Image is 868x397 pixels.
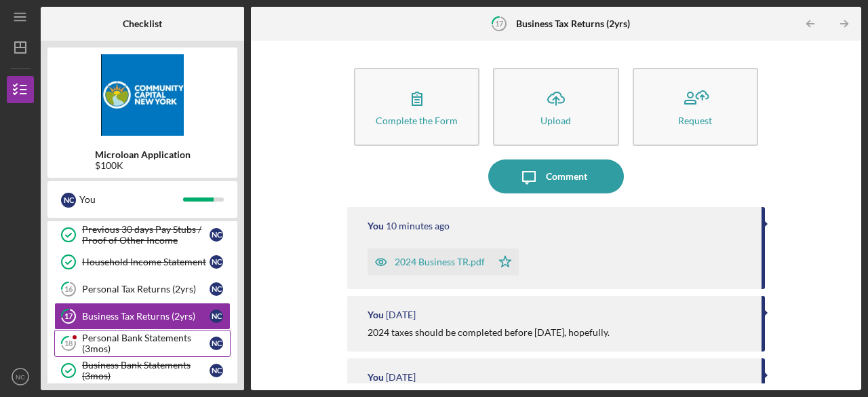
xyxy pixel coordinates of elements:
div: Business Tax Returns (2yrs) [82,311,210,322]
div: N C [210,255,223,269]
a: 16Personal Tax Returns (2yrs)NC [54,276,231,303]
tspan: 18 [64,339,73,348]
tspan: 17 [64,312,73,321]
a: Business Bank Statements (3mos)NC [54,357,231,384]
text: NC [16,373,25,381]
div: You [368,372,384,383]
div: N C [210,228,223,242]
button: Request [633,68,758,146]
div: N C [210,364,223,377]
div: Personal Bank Statements (3mos) [82,333,210,354]
button: Comment [488,159,624,193]
b: Checklist [123,18,162,29]
button: NC [7,363,34,390]
b: Microloan Application [95,149,191,160]
div: N C [210,282,223,296]
a: Previous 30 days Pay Stubs / Proof of Other IncomeNC [54,221,231,248]
div: Personal Tax Returns (2yrs) [82,284,210,295]
div: You [368,309,384,320]
div: N C [61,193,76,208]
div: Household Income Statement [82,257,210,267]
button: 2024 Business TR.pdf [368,248,519,276]
div: Complete the Form [376,115,458,126]
div: N C [210,337,223,350]
tspan: 17 [495,19,504,28]
time: 2025-08-27 21:38 [386,221,450,231]
div: Previous 30 days Pay Stubs / Proof of Other Income [82,224,210,246]
a: 18Personal Bank Statements (3mos)NC [54,330,231,357]
a: 17Business Tax Returns (2yrs)NC [54,303,231,330]
div: 2024 Business TR.pdf [395,257,485,267]
a: Household Income StatementNC [54,248,231,276]
time: 2025-08-21 23:51 [386,309,416,320]
tspan: 16 [64,285,73,294]
div: Upload [540,115,571,126]
button: Upload [493,68,618,146]
div: $100K [95,160,191,171]
div: Business Bank Statements (3mos) [82,360,210,381]
div: You [368,221,384,231]
div: Comment [546,159,587,193]
time: 2025-08-21 23:51 [386,372,416,383]
div: You [79,188,183,211]
b: Business Tax Returns (2yrs) [516,18,630,29]
img: Product logo [47,54,237,136]
div: N C [210,309,223,323]
div: 2024 taxes should be completed before [DATE], hopefully. [368,327,610,338]
button: Complete the Form [354,68,479,146]
div: Request [678,115,712,126]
